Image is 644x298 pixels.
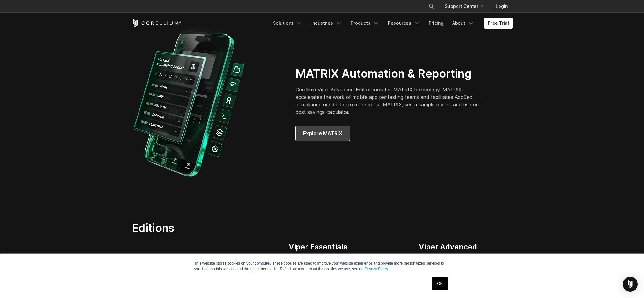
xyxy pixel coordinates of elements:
[365,267,389,271] a: Privacy Policy.
[132,221,381,235] h2: Editions
[132,27,249,181] img: Corellium_Combo_MATRIX_UI_web 1
[269,18,306,29] a: Solutions
[296,126,350,141] a: Explore MATRIX
[296,86,489,116] p: Corellium Viper Advanced Edition includes MATRIX technology. MATRIX accelerates the work of mobil...
[432,277,448,290] a: OK
[440,1,488,12] a: Support Center
[413,242,482,252] div: Viper Advanced
[484,18,513,29] a: Free Trial
[421,1,513,12] div: Navigation Menu
[623,277,638,292] div: Open Intercom Messenger
[194,260,450,272] p: This website stores cookies on your computer. These cookies are used to improve your website expe...
[132,19,181,27] a: Corellium Home
[448,18,478,29] a: About
[296,67,489,81] h2: MATRIX Automation & Reporting
[269,18,513,29] div: Navigation Menu
[303,130,342,137] span: Explore MATRIX
[286,242,350,252] div: Viper Essentials
[426,1,437,12] button: Search
[347,18,383,29] a: Products
[307,18,346,29] a: Industries
[491,1,513,12] a: Login
[384,18,424,29] a: Resources
[425,18,447,29] a: Pricing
